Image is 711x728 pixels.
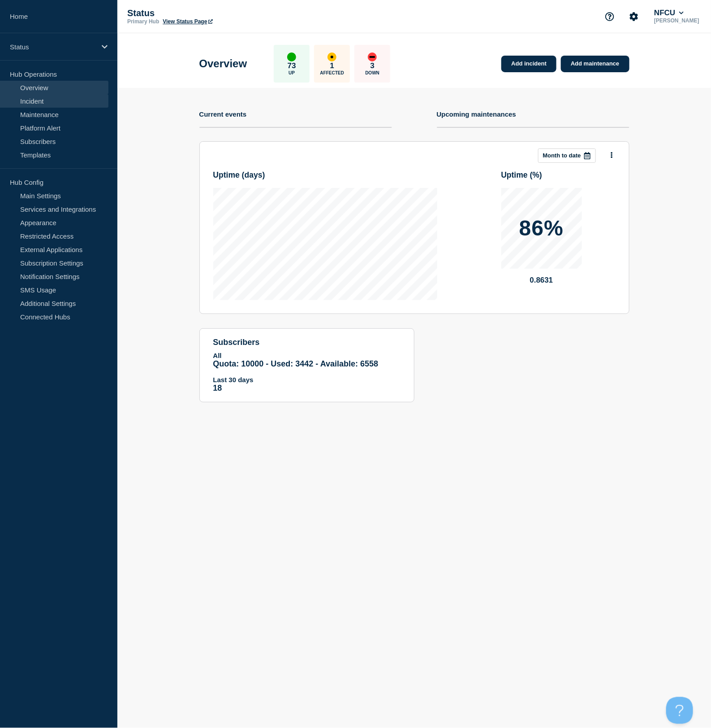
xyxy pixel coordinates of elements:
[288,61,296,70] p: 73
[213,170,437,180] h3: Uptime ( days )
[561,56,629,72] a: Add maintenance
[543,152,581,159] p: Month to date
[330,61,334,70] p: 1
[213,384,401,393] p: 18
[289,70,295,75] p: Up
[213,352,401,359] p: All
[327,52,336,61] div: affected
[163,18,212,25] a: View Status Page
[127,18,159,25] p: Primary Hub
[213,359,379,368] span: Quota: 10000 - Used: 3442 - Available: 6558
[437,110,517,118] h4: Upcoming maintenances
[368,52,377,61] div: down
[213,376,401,384] p: Last 30 days
[213,338,401,347] h4: subscribers
[371,61,375,70] p: 3
[501,276,582,285] p: 0.8631
[365,70,379,75] p: Down
[519,218,564,239] p: 86%
[652,17,701,24] p: [PERSON_NAME]
[666,697,693,724] iframe: Help Scout Beacon - Open
[320,70,344,75] p: Affected
[10,43,96,51] p: Status
[199,110,247,118] h4: Current events
[600,7,619,26] button: Support
[501,170,616,180] h3: Uptime ( % )
[501,56,556,72] a: Add incident
[199,57,247,70] h1: Overview
[625,7,643,26] button: Account settings
[127,8,306,18] p: Status
[538,148,596,163] button: Month to date
[287,52,296,61] div: up
[652,9,685,17] button: NFCU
